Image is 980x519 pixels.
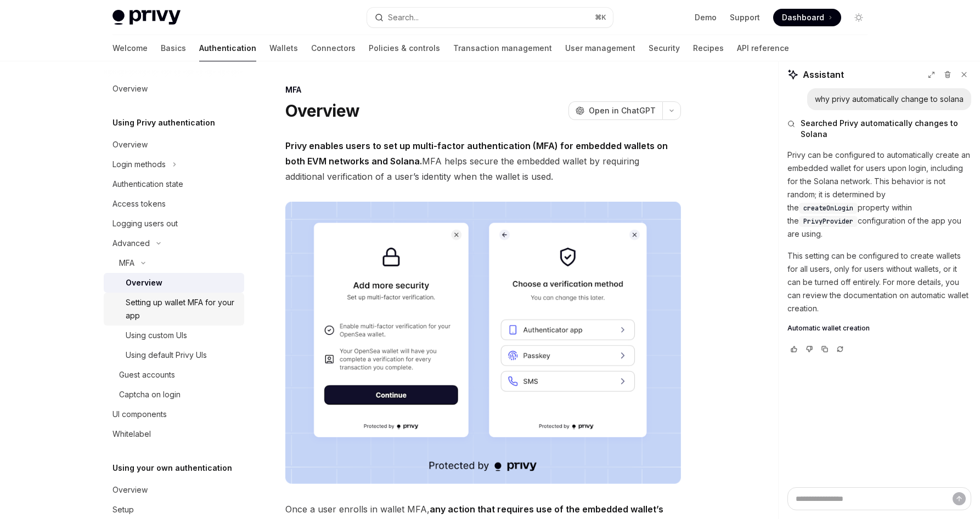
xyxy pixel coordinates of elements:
a: Setting up wallet MFA for your app [104,293,244,326]
a: Overview [104,273,244,293]
div: Using custom UIs [126,329,187,342]
span: PrivyProvider [803,217,853,226]
a: Connectors [311,35,356,61]
button: Vote that response was not good [803,344,816,355]
div: Overview [126,276,162,289]
div: Setting up wallet MFA for your app [126,296,238,322]
a: Overview [104,480,244,500]
a: Basics [161,35,186,61]
div: MFA [285,84,681,95]
button: Reload last chat [833,344,847,355]
div: Advanced [112,237,150,250]
div: Search... [388,11,419,24]
button: MFA [104,253,244,273]
div: why privy automatically change to solana [815,94,964,105]
a: Demo [695,12,717,23]
button: Copy chat response [818,344,831,355]
div: Guest accounts [119,368,175,381]
img: light logo [112,10,181,25]
button: Open in ChatGPT [568,101,662,120]
h5: Using your own authentication [112,461,232,475]
a: Using custom UIs [104,326,244,345]
a: Access tokens [104,194,244,214]
div: Using default Privy UIs [126,349,207,362]
textarea: Ask a question... [787,487,971,510]
button: Login methods [104,155,244,174]
a: Authentication [199,35,256,61]
a: Logging users out [104,214,244,233]
div: Overview [112,82,148,95]
button: Advanced [104,233,244,253]
button: Search...⌘K [367,8,613,27]
div: MFA [119,256,134,270]
img: images/MFA.png [285,202,681,484]
p: Privy can be configured to automatically create an embedded wallet for users upon login, includin... [787,149,971,241]
button: Searched Privy automatically changes to Solana [787,118,971,140]
span: Searched Privy automatically changes to Solana [801,118,971,140]
a: Whitelabel [104,424,244,444]
span: Automatic wallet creation [787,324,870,333]
button: Vote that response was good [787,344,801,355]
strong: Privy enables users to set up multi-factor authentication (MFA) for embedded wallets on both EVM ... [285,140,668,167]
div: Setup [112,503,134,516]
a: Authentication state [104,174,244,194]
div: Captcha on login [119,388,181,401]
div: Overview [112,138,148,151]
a: User management [565,35,635,61]
a: Policies & controls [369,35,440,61]
span: createOnLogin [803,204,853,213]
a: Overview [104,79,244,99]
a: Support [730,12,760,23]
a: Welcome [112,35,148,61]
a: Captcha on login [104,385,244,404]
span: MFA helps secure the embedded wallet by requiring additional verification of a user’s identity wh... [285,138,681,184]
a: Transaction management [453,35,552,61]
button: Toggle dark mode [850,9,868,26]
a: Automatic wallet creation [787,324,971,333]
span: Dashboard [782,12,824,23]
div: Authentication state [112,178,183,191]
span: ⌘ K [595,13,606,22]
a: Using default Privy UIs [104,345,244,365]
p: This setting can be configured to create wallets for all users, only for users without wallets, o... [787,249,971,315]
a: Wallets [269,35,298,61]
span: Assistant [803,68,844,81]
span: Open in ChatGPT [589,105,656,116]
h1: Overview [285,101,359,121]
div: UI components [112,408,167,421]
h5: Using Privy authentication [112,116,215,129]
div: Whitelabel [112,427,151,441]
a: Overview [104,135,244,155]
div: Overview [112,483,148,497]
div: Access tokens [112,197,166,210]
a: Recipes [693,35,724,61]
a: Dashboard [773,9,841,26]
div: Logging users out [112,217,178,230]
a: Security [649,35,680,61]
button: Send message [953,492,966,505]
a: Guest accounts [104,365,244,385]
div: Login methods [112,158,166,171]
a: UI components [104,404,244,424]
a: API reference [737,35,789,61]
